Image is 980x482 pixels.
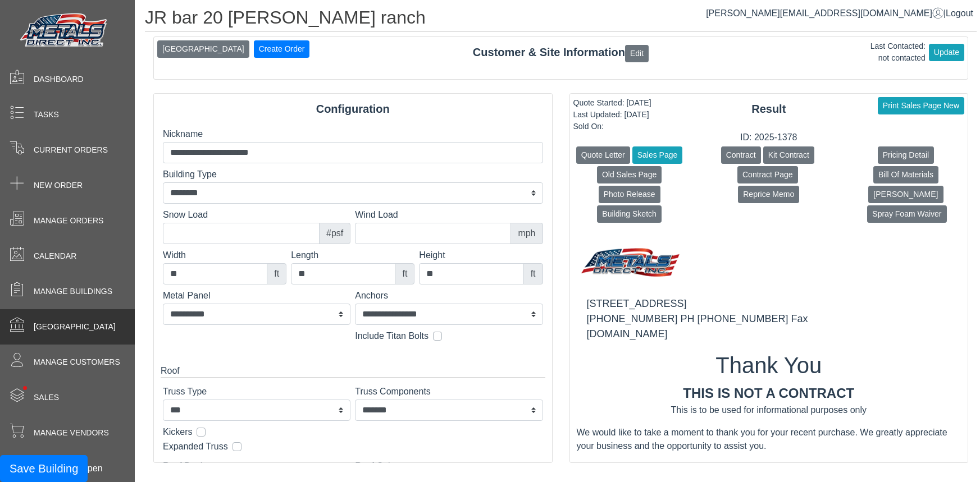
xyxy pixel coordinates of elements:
[570,100,968,117] div: Result
[163,208,350,222] label: Snow Load
[867,205,946,223] button: Spray Foam Waiver
[34,392,59,403] span: Sales
[163,249,286,262] label: Width
[355,459,543,472] label: Roof Color
[737,166,798,183] button: Contract Page
[34,250,76,262] span: Calendar
[355,208,543,222] label: Wind Load
[34,144,108,156] span: Current Orders
[34,215,103,227] span: Manage Orders
[573,121,651,132] div: Sold On:
[625,45,649,62] button: Edit
[523,263,543,284] div: ft
[157,40,249,58] button: [GEOGRAPHIC_DATA]
[577,352,961,379] h1: Thank You
[11,370,39,406] span: •
[34,356,120,368] span: Manage Customers
[291,249,414,262] label: Length
[319,223,350,244] div: #psf
[154,100,552,117] div: Configuration
[163,289,350,302] label: Metal Panel
[632,146,683,164] button: Sales Page
[878,97,964,114] button: Print Sales Page New
[597,166,662,183] button: Old Sales Page
[34,286,112,297] span: Manage Buildings
[577,243,687,286] img: MD logo
[573,109,651,121] div: Last Updated: [DATE]
[254,40,310,58] button: Create Order
[34,427,109,439] span: Manage Vendors
[355,289,543,302] label: Anchors
[419,249,543,262] label: Height
[706,8,943,18] a: [PERSON_NAME][EMAIL_ADDRESS][DOMAIN_NAME]
[34,109,59,121] span: Tasks
[599,186,660,203] button: Photo Release
[878,146,934,164] button: Pricing Detail
[577,286,961,352] div: [STREET_ADDRESS] [PHONE_NUMBER] PH [PHONE_NUMBER] Fax [DOMAIN_NAME]
[163,425,192,439] label: Kickers
[163,459,350,472] label: Roof Design
[573,97,651,109] div: Quote Started: [DATE]
[597,205,662,223] button: Building Sketch
[577,403,961,417] div: This is to be used for informational purposes only
[145,7,977,32] h1: JR bar 20 [PERSON_NAME] ranch
[576,146,630,164] button: Quote Letter
[577,383,961,403] div: This is not a contract
[721,146,761,164] button: Contract
[154,44,968,62] div: Customer & Site Information
[763,146,814,164] button: Kit Contract
[17,10,112,52] img: Metals Direct Inc Logo
[161,364,545,378] div: Roof
[34,180,83,191] span: New Order
[34,74,84,85] span: Dashboard
[163,127,543,141] label: Nickname
[163,168,543,181] label: Building Type
[355,329,429,343] label: Include Titan Bolts
[395,263,414,284] div: ft
[706,7,973,20] div: |
[868,186,943,203] button: [PERSON_NAME]
[873,166,938,183] button: Bill Of Materials
[929,44,964,61] button: Update
[570,131,968,144] div: ID: 2025-1378
[267,263,286,284] div: ft
[163,385,350,398] label: Truss Type
[946,8,973,18] span: Logout
[34,321,116,333] span: [GEOGRAPHIC_DATA]
[510,223,543,244] div: mph
[163,440,228,453] label: Expanded Truss
[738,186,799,203] button: Reprice Memo
[870,40,926,64] div: Last Contacted: not contacted
[355,385,543,398] label: Truss Components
